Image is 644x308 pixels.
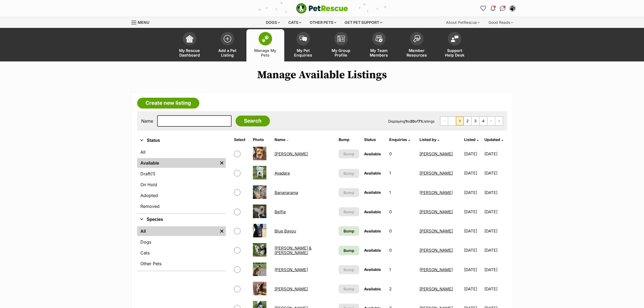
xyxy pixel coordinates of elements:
span: My Team Members [367,48,391,57]
a: Dogs [137,237,226,247]
a: [PERSON_NAME] [275,267,308,272]
span: Bump [344,151,354,157]
td: [DATE] [484,145,506,163]
div: Species [137,225,226,271]
span: Menu [138,20,149,25]
a: My Rescue Dashboard [171,29,209,61]
a: Available [137,158,218,168]
td: 1 [387,164,417,182]
button: Bump [339,284,359,293]
a: My Team Members [360,29,398,61]
a: Blue Bayou [275,228,296,234]
span: Available [364,190,381,195]
a: Member Resources [398,29,436,61]
td: [DATE] [462,145,484,163]
strong: 1 [405,119,407,123]
a: On Hold [137,180,226,189]
a: Next page [487,117,495,125]
button: Notifications [489,4,497,13]
span: Listed by [420,137,436,142]
button: My account [508,4,517,13]
a: Belfie [275,209,286,214]
a: Bump [339,246,359,255]
td: [DATE] [462,280,484,298]
span: Bump [344,209,354,215]
input: Search [236,116,270,126]
a: Listed [464,137,478,142]
span: Previous page [448,117,456,125]
a: Page 3 [472,117,479,125]
td: [DATE] [484,280,506,298]
img: manage-my-pets-icon-02211641906a0b7f246fdf0571729dbe1e7629f14944591b6c1af311fb30b64b.svg [262,35,269,42]
span: Bump [344,286,354,292]
span: Page 1 [456,117,464,125]
td: [DATE] [462,222,484,240]
strong: 20 [410,119,415,123]
td: 0 [387,145,417,163]
span: Manage My Pets [253,48,278,57]
a: Remove filter [218,226,226,236]
span: My Rescue Dashboard [177,48,202,57]
a: Enquiries [389,137,410,142]
a: Menu [131,17,153,27]
span: translation missing: en.admin.listings.index.attributes.enquiries [389,137,407,142]
a: [PERSON_NAME] [275,151,308,156]
a: Bananarama [275,190,298,195]
a: Last page [495,117,503,125]
span: Available [364,152,381,156]
span: Listed [464,137,475,142]
span: Bump [344,248,354,253]
span: Displaying to of Listings [388,119,435,123]
a: Support Help Desk [436,29,474,61]
a: My Group Profile [322,29,360,61]
td: [DATE] [484,241,506,260]
span: Bump [344,190,354,195]
span: Member Resources [405,48,429,57]
img: chat-41dd97257d64d25036548639549fe6c8038ab92f7586957e7f3b1b290dea8141.svg [500,6,506,11]
div: Good Reads [485,17,517,28]
span: Available [364,248,381,253]
td: [DATE] [484,164,506,182]
td: [DATE] [484,183,506,202]
span: Available [364,209,381,214]
img: pet-enquiries-icon-7e3ad2cf08bfb03b45e93fb7055b45f3efa6380592205ae92323e6603595dc1f.svg [299,36,307,42]
a: Manage My Pets [246,29,284,61]
span: (1) [150,171,156,177]
a: Updated [484,137,503,142]
img: add-pet-listing-icon-0afa8454b4691262ce3f59096e99ab1cd57d4a30225e0717b998d2c9b9846f56.svg [224,35,231,42]
span: Available [364,267,381,272]
span: Add a Pet Listing [215,48,240,57]
td: [DATE] [462,241,484,260]
th: Bump [336,135,361,144]
a: Removed [137,201,226,211]
a: Conversations [498,4,507,13]
th: Photo [251,135,272,144]
div: Get pet support [341,17,386,28]
span: Available [364,229,381,233]
span: My Pet Enquiries [291,48,315,57]
strong: 71 [418,119,422,123]
td: 1 [387,183,417,202]
a: All [137,226,218,236]
td: [DATE] [484,202,506,221]
a: [PERSON_NAME] [420,228,453,234]
td: [DATE] [484,260,506,279]
nav: Pagination [440,116,503,126]
a: Adopted [137,191,226,200]
img: dashboard-icon-eb2f2d2d3e046f16d808141f083e7271f6b2e854fb5c12c21221c1fb7104beca.svg [186,35,193,42]
a: [PERSON_NAME] [275,286,308,291]
button: Species [137,216,226,223]
button: Bump [339,149,359,158]
span: My Group Profile [329,48,353,57]
a: Listed by [420,137,439,142]
span: Support Help Desk [442,48,467,57]
a: Page 2 [464,117,471,125]
a: Draft [137,169,226,179]
img: group-profile-icon-3fa3cf56718a62981997c0bc7e787c4b2cf8bcc04b72c1350f741eb67cf2f40e.svg [337,35,345,42]
td: [DATE] [462,260,484,279]
th: Status [362,135,387,144]
button: Bump [339,265,359,274]
div: Status [137,146,226,213]
div: About PetRescue [442,17,484,28]
button: Status [137,137,226,144]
